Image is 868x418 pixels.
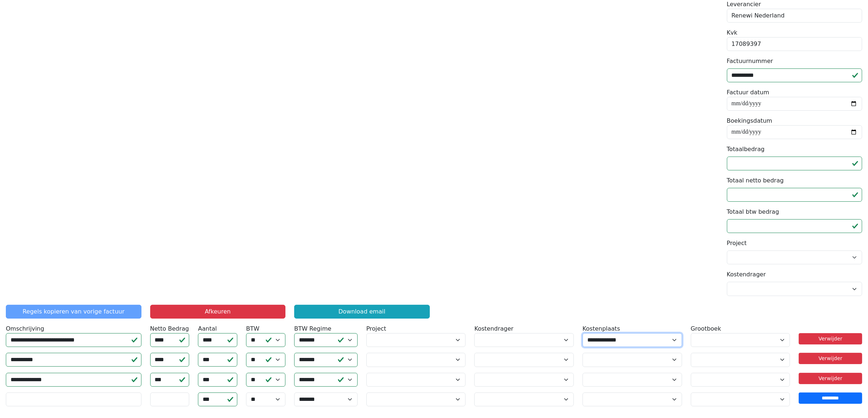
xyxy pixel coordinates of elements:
[583,324,620,333] label: Kostenplaats
[727,9,863,23] div: Renewi Nederland
[727,117,772,125] label: Boekingsdatum
[691,324,721,333] label: Grootboek
[727,270,766,279] label: Kostendrager
[474,324,513,333] label: Kostendrager
[799,353,862,364] a: Verwijder
[727,176,784,185] label: Totaal netto bedrag
[150,324,189,333] label: Netto Bedrag
[727,37,863,51] div: 17089397
[727,239,747,248] label: Project
[366,324,386,333] label: Project
[294,305,430,319] a: Download email
[294,324,331,333] label: BTW Regime
[727,208,779,216] label: Totaal btw bedrag
[727,57,773,66] label: Factuurnummer
[6,324,44,333] label: Omschrijving
[799,333,862,344] a: Verwijder
[150,305,286,319] button: Afkeuren
[246,324,260,333] label: BTW
[799,373,862,384] a: Verwijder
[727,28,737,37] label: Kvk
[727,88,770,97] label: Factuur datum
[727,145,765,154] label: Totaalbedrag
[198,324,217,333] label: Aantal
